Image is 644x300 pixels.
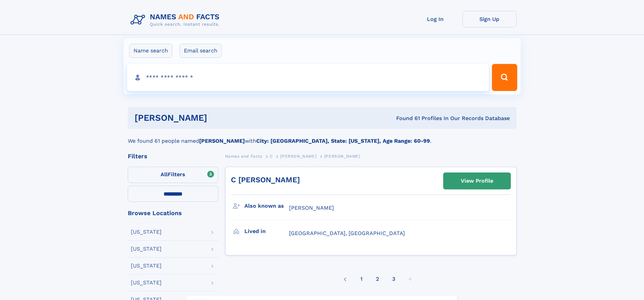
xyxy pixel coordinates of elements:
[244,226,289,237] h3: Lived in
[324,154,360,159] span: [PERSON_NAME]
[302,115,510,122] div: Found 61 Profiles In Our Records Database
[289,205,334,211] span: [PERSON_NAME]
[131,280,162,285] div: [US_STATE]
[231,176,300,184] a: C [PERSON_NAME]
[127,64,489,91] input: search input
[444,173,510,189] a: View Profile
[180,44,222,58] label: Email search
[129,44,172,58] label: Name search
[128,129,517,145] div: We found 61 people named with .
[128,167,218,183] label: Filters
[360,270,362,288] a: 1
[131,246,162,252] div: [US_STATE]
[492,64,517,91] button: Search Button
[376,270,379,288] a: 2
[199,138,245,144] b: [PERSON_NAME]
[392,270,395,288] a: 3
[256,138,430,144] b: City: [GEOGRAPHIC_DATA], State: [US_STATE], Age Range: 60-99
[131,229,162,235] div: [US_STATE]
[280,152,316,160] a: [PERSON_NAME]
[408,270,412,288] div: 4
[462,11,517,27] a: Sign Up
[135,114,302,122] h1: [PERSON_NAME]
[270,152,273,160] a: C
[289,230,405,236] span: [GEOGRAPHIC_DATA], [GEOGRAPHIC_DATA]
[161,171,168,178] span: All
[270,154,273,159] span: C
[408,11,462,27] a: Log In
[128,210,218,216] div: Browse Locations
[128,153,218,159] div: Filters
[244,200,289,212] h3: Also known as
[128,11,225,29] img: Logo Names and Facts
[131,263,162,269] div: [US_STATE]
[341,270,349,288] a: Previous
[461,173,493,189] div: View Profile
[280,154,316,159] span: [PERSON_NAME]
[225,152,262,160] a: Names and Facts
